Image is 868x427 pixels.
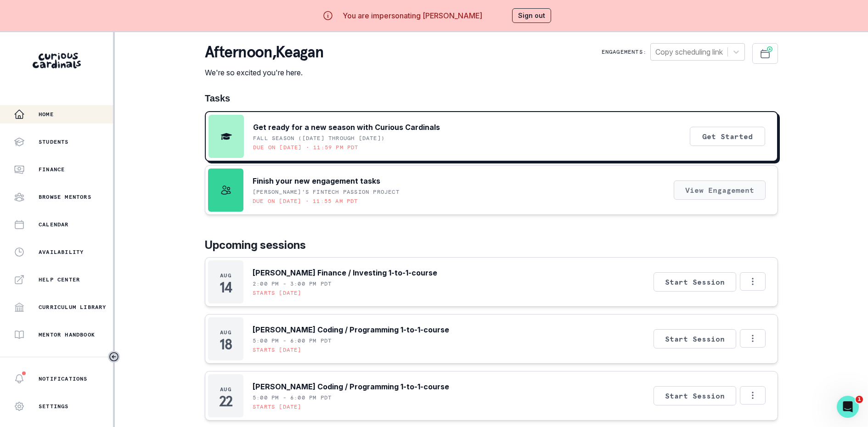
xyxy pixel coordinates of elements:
[39,166,65,173] p: Finance
[205,67,323,78] p: We're so excited you're here.
[220,340,231,349] p: 18
[654,329,736,348] button: Start Session
[220,329,231,336] p: Aug
[752,43,778,64] button: Schedule Sessions
[39,111,54,118] p: Home
[253,175,380,186] p: Finish your new engagement tasks
[205,43,323,62] p: afternoon , Keagan
[253,144,359,151] p: Due on [DATE] • 11:59 PM PDT
[220,272,231,279] p: Aug
[837,396,859,418] iframe: Intercom live chat
[39,138,69,146] p: Students
[654,272,736,292] button: Start Session
[253,381,449,392] p: [PERSON_NAME] Coding / Programming 1-to-1-course
[39,303,107,311] p: Curriculum Library
[39,331,95,338] p: Mentor Handbook
[39,276,80,283] p: Help Center
[205,93,778,104] h1: Tasks
[253,197,358,205] p: Due on [DATE] • 11:55 AM PDT
[253,188,400,196] p: [PERSON_NAME]'s Fintech Passion Project
[740,329,766,348] button: Options
[253,337,332,344] p: 5:00 PM - 6:00 PM PDT
[740,386,766,405] button: Options
[220,283,232,292] p: 14
[219,397,232,406] p: 22
[674,180,766,200] button: View Engagement
[253,280,332,287] p: 2:00 PM - 3:00 PM PDT
[253,346,302,354] p: Starts [DATE]
[39,193,91,201] p: Browse Mentors
[253,403,302,410] p: Starts [DATE]
[39,248,84,256] p: Availability
[343,10,482,21] p: You are impersonating [PERSON_NAME]
[39,375,88,382] p: Notifications
[253,135,385,142] p: Fall Season ([DATE] through [DATE])
[253,324,449,335] p: [PERSON_NAME] Coding / Programming 1-to-1-course
[39,403,69,410] p: Settings
[690,127,765,146] button: Get Started
[33,53,81,68] img: Curious Cardinals Logo
[253,394,332,401] p: 5:00 PM - 6:00 PM PDT
[108,351,120,363] button: Toggle sidebar
[654,386,736,405] button: Start Session
[602,48,647,56] p: Engagements:
[205,237,778,253] p: Upcoming sessions
[253,267,437,278] p: [PERSON_NAME] Finance / Investing 1-to-1-course
[253,122,440,133] p: Get ready for a new season with Curious Cardinals
[740,272,766,291] button: Options
[39,221,69,228] p: Calendar
[220,386,231,393] p: Aug
[253,289,302,297] p: Starts [DATE]
[512,8,551,23] button: Sign out
[856,396,863,403] span: 1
